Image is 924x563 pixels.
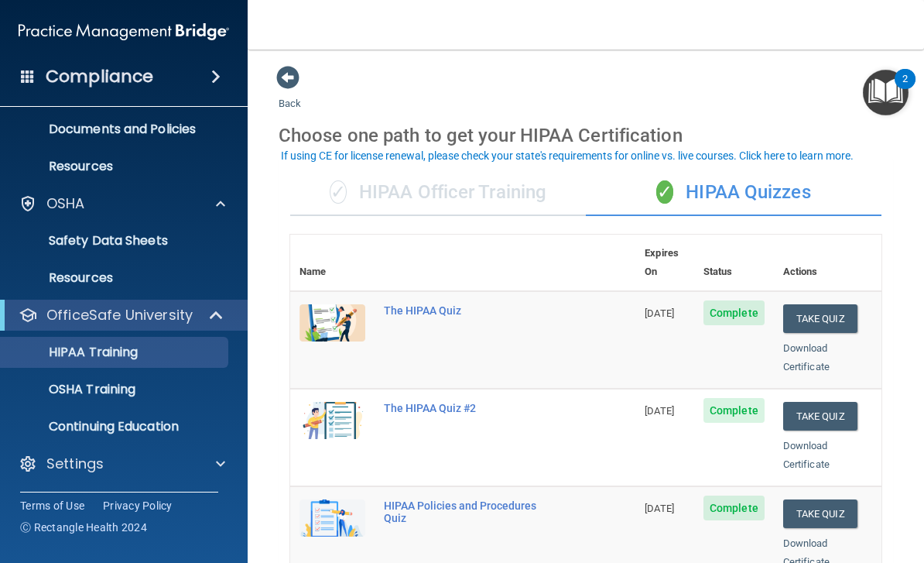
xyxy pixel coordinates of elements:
p: Documents and Policies [10,122,221,137]
a: OSHA [19,194,225,213]
span: Ⓒ Rectangle Health 2024 [20,520,147,535]
p: OSHA Training [10,382,135,397]
img: PMB logo [19,16,229,47]
div: Choose one path to get your HIPAA Certification [279,113,893,158]
span: [DATE] [645,405,674,417]
span: [DATE] [645,307,674,319]
span: Complete [703,496,765,520]
span: ✓ [656,180,673,204]
p: OfficeSafe University [46,306,193,324]
th: Name [290,235,375,291]
p: HIPAA Training [10,345,138,360]
a: OfficeSafe University [19,306,224,324]
th: Status [694,235,774,291]
span: ✓ [330,180,347,204]
p: Safety Data Sheets [10,233,221,249]
p: Resources [10,159,221,174]
a: Back [279,79,301,109]
span: [DATE] [645,503,674,514]
p: OSHA [46,194,85,213]
h4: Compliance [46,66,153,88]
div: If using CE for license renewal, please check your state's requirements for online vs. live cours... [281,150,854,161]
button: If using CE for license renewal, please check your state's requirements for online vs. live cours... [279,148,856,163]
p: Continuing Education [10,419,221,434]
th: Expires On [635,235,694,291]
button: Take Quiz [783,499,857,528]
button: Take Quiz [783,402,857,431]
span: Complete [703,398,765,423]
div: The HIPAA Quiz #2 [384,402,558,414]
p: Settings [46,455,104,473]
div: HIPAA Officer Training [290,170,586,216]
div: 2 [902,79,908,99]
a: Privacy Policy [103,498,173,513]
p: Resources [10,270,221,286]
a: Download Certificate [783,440,830,470]
div: The HIPAA Quiz [384,304,558,317]
div: HIPAA Quizzes [586,170,881,216]
div: HIPAA Policies and Procedures Quiz [384,499,558,524]
span: Complete [703,300,765,325]
a: Terms of Use [20,498,84,513]
button: Take Quiz [783,304,857,333]
th: Actions [774,235,881,291]
a: Download Certificate [783,342,830,372]
button: Open Resource Center, 2 new notifications [863,70,909,115]
a: Settings [19,455,225,473]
